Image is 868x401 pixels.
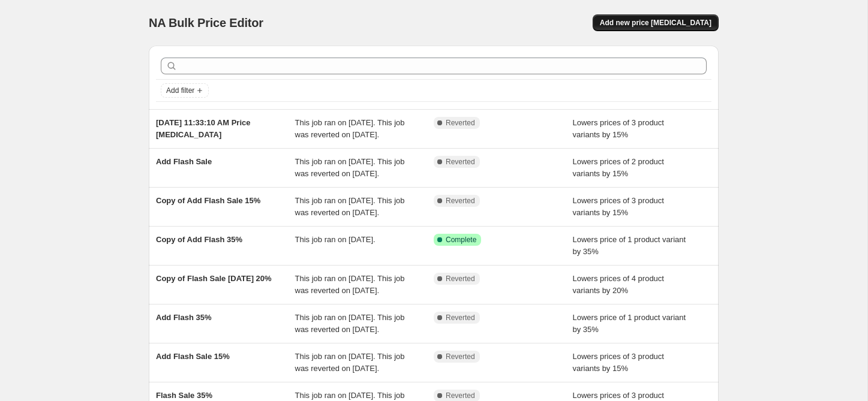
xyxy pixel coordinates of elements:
[446,352,475,361] span: Reverted
[446,118,475,128] span: Reverted
[295,352,405,373] span: This job ran on [DATE]. This job was reverted on [DATE].
[446,157,475,167] span: Reverted
[573,196,664,217] span: Lowers prices of 3 product variants by 15%
[446,235,476,245] span: Complete
[156,235,242,244] span: Copy of Add Flash 35%
[600,18,711,28] span: Add new price [MEDICAL_DATA]
[166,86,194,95] span: Add filter
[156,313,211,322] span: Add Flash 35%
[295,118,405,139] span: This job ran on [DATE]. This job was reverted on [DATE].
[156,352,230,361] span: Add Flash Sale 15%
[149,16,263,29] span: NA Bulk Price Editor
[295,313,405,334] span: This job ran on [DATE]. This job was reverted on [DATE].
[295,235,376,244] span: This job ran on [DATE].
[295,196,405,217] span: This job ran on [DATE]. This job was reverted on [DATE].
[295,157,405,178] span: This job ran on [DATE]. This job was reverted on [DATE].
[573,274,664,295] span: Lowers prices of 4 product variants by 20%
[573,313,686,334] span: Lowers price of 1 product variant by 35%
[156,196,260,205] span: Copy of Add Flash Sale 15%
[156,274,272,283] span: Copy of Flash Sale [DATE] 20%
[573,352,664,373] span: Lowers prices of 3 product variants by 15%
[446,313,475,322] span: Reverted
[156,157,212,166] span: Add Flash Sale
[446,391,475,400] span: Reverted
[156,391,212,400] span: Flash Sale 35%
[156,118,251,139] span: [DATE] 11:33:10 AM Price [MEDICAL_DATA]
[593,14,719,31] button: Add new price [MEDICAL_DATA]
[573,118,664,139] span: Lowers prices of 3 product variants by 15%
[446,196,475,206] span: Reverted
[161,83,209,98] button: Add filter
[295,274,405,295] span: This job ran on [DATE]. This job was reverted on [DATE].
[573,235,686,256] span: Lowers price of 1 product variant by 35%
[446,274,475,284] span: Reverted
[573,157,664,178] span: Lowers prices of 2 product variants by 15%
